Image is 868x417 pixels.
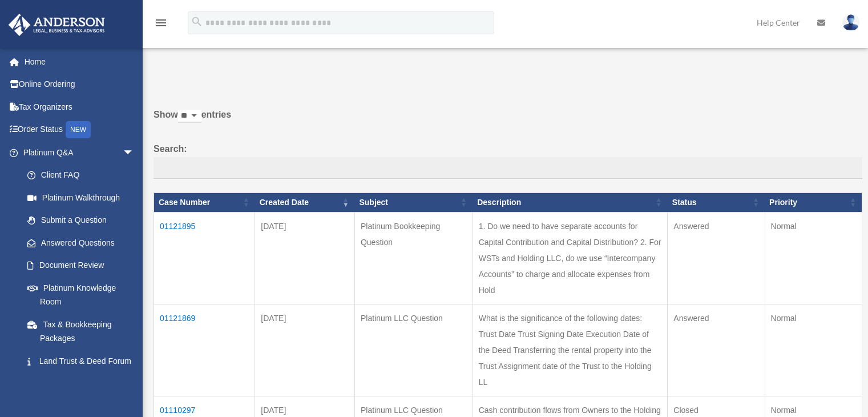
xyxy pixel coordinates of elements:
[154,304,255,396] td: 01121869
[255,212,355,304] td: [DATE]
[191,15,203,28] i: search
[16,276,146,313] a: Platinum Knowledge Room
[16,231,140,254] a: Answered Questions
[16,164,146,187] a: Client FAQ
[154,107,862,134] label: Show entries
[16,254,146,277] a: Document Review
[8,73,151,96] a: Online Ordering
[354,212,473,304] td: Platinum Bookkeeping Question
[8,50,151,73] a: Home
[255,193,355,212] th: Created Date: activate to sort column ascending
[473,193,668,212] th: Description: activate to sort column ascending
[8,95,151,118] a: Tax Organizers
[5,14,108,36] img: Anderson Advisors Platinum Portal
[154,20,168,30] a: menu
[765,304,862,396] td: Normal
[16,313,146,350] a: Tax & Bookkeeping Packages
[8,141,146,164] a: Platinum Q&Aarrow_drop_down
[668,304,765,396] td: Answered
[123,141,146,165] span: arrow_drop_down
[255,304,355,396] td: [DATE]
[154,157,862,179] input: Search:
[842,14,859,31] img: User Pic
[765,212,862,304] td: Normal
[16,372,146,395] a: Portal Feedback
[154,193,255,212] th: Case Number: activate to sort column ascending
[154,141,862,179] label: Search:
[8,118,151,142] a: Order StatusNEW
[16,186,146,209] a: Platinum Walkthrough
[668,212,765,304] td: Answered
[668,193,765,212] th: Status: activate to sort column ascending
[154,16,168,30] i: menu
[473,304,668,396] td: What is the significance of the following dates: Trust Date Trust Signing Date Execution Date of ...
[354,193,473,212] th: Subject: activate to sort column ascending
[16,350,146,372] a: Land Trust & Deed Forum
[16,209,146,232] a: Submit a Question
[154,212,255,304] td: 01121895
[178,110,201,123] select: Showentries
[765,193,862,212] th: Priority: activate to sort column ascending
[473,212,668,304] td: 1. Do we need to have separate accounts for Capital Contribution and Capital Distribution? 2. For...
[66,121,91,138] div: NEW
[354,304,473,396] td: Platinum LLC Question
